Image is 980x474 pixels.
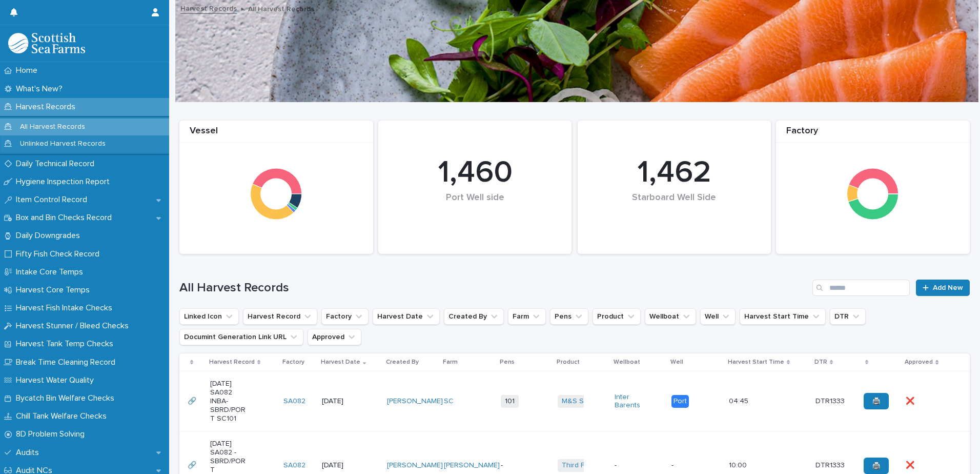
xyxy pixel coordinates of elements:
[814,357,827,368] p: DTR
[12,231,88,241] p: Daily Downgrades
[12,84,71,94] p: What's New?
[740,308,826,325] button: Harvest Start Time
[812,280,910,296] input: Search
[321,308,369,325] button: Factory
[671,461,708,470] p: -
[12,177,118,187] p: Hygiene Inspection Report
[444,308,504,325] button: Created By
[508,308,546,325] button: Farm
[933,284,963,291] span: Add New
[864,458,889,474] a: 🖨️
[180,2,237,14] a: Harvest Records
[614,357,640,368] p: Wellboat
[283,461,305,470] a: SA082
[387,397,443,406] a: [PERSON_NAME]
[243,308,317,325] button: Harvest Record
[12,66,46,75] p: Home
[815,395,847,406] p: DTR1333
[12,339,121,349] p: Harvest Tank Temp Checks
[557,357,580,368] p: Product
[501,395,519,408] span: 101
[12,303,120,313] p: Harvest Fish Intake Checks
[671,395,689,408] div: Port
[12,321,137,331] p: Harvest Stunner / Bleed Checks
[283,397,305,406] a: SA082
[830,308,866,325] button: DTR
[12,393,122,403] p: Bycatch Bin Welfare Checks
[386,357,419,368] p: Created By
[179,308,239,325] button: Linked Icon
[595,154,754,191] div: 1,462
[321,357,360,368] p: Harvest Date
[308,329,361,345] button: Approved
[645,308,696,325] button: Wellboat
[12,358,124,367] p: Break Time Cleaning Record
[444,461,500,470] a: [PERSON_NAME]
[12,448,47,458] p: Audits
[593,308,641,325] button: Product
[729,459,749,470] p: 10:00
[562,397,600,406] a: M&S Select
[550,308,588,325] button: Pens
[179,281,808,295] h1: All Harvest Records
[179,126,373,143] div: Vessel
[500,357,515,368] p: Pens
[562,461,624,470] a: Third Party Salmon
[396,154,555,191] div: 1,460
[12,376,102,385] p: Harvest Water Quality
[776,126,970,143] div: Factory
[916,280,970,296] a: Add New
[872,398,881,405] span: 🖨️
[282,357,304,368] p: Factory
[209,357,255,368] p: Harvest Record
[210,380,247,423] p: [DATE] SA082 INBA-SBRD/PORT SC101
[501,461,537,470] p: -
[728,357,784,368] p: Harvest Start Time
[864,393,889,409] a: 🖨️
[443,357,458,368] p: Farm
[373,308,440,325] button: Harvest Date
[12,285,98,295] p: Harvest Core Temps
[396,192,555,225] div: Port Well side
[12,429,93,439] p: 8D Problem Solving
[12,195,95,205] p: Item Control Record
[188,395,198,406] p: 🔗
[815,459,847,470] p: DTR1333
[12,140,114,148] p: Unlinked Harvest Records
[12,159,103,169] p: Daily Technical Record
[8,33,85,53] img: mMrefqRFQpe26GRNOUkG
[179,329,303,345] button: Documint Generation Link URL
[12,213,120,223] p: Box and Bin Checks Record
[615,461,651,470] p: -
[179,371,970,431] tr: 🔗🔗 [DATE] SA082 INBA-SBRD/PORT SC101SA082 [DATE][PERSON_NAME] SC 101M&S Select Inter Barents Port...
[729,395,750,406] p: 04:45
[248,3,314,14] p: All Harvest Records
[906,395,916,406] p: ❌
[322,397,358,406] p: [DATE]
[12,411,115,421] p: Chill Tank Welfare Checks
[670,357,683,368] p: Well
[188,459,198,470] p: 🔗
[872,462,881,469] span: 🖨️
[595,192,754,225] div: Starboard Well Side
[322,461,358,470] p: [DATE]
[387,461,443,470] a: [PERSON_NAME]
[906,459,916,470] p: ❌
[12,102,84,112] p: Harvest Records
[12,249,108,259] p: Fifty Fish Check Record
[905,357,933,368] p: Approved
[615,393,651,410] a: Inter Barents
[444,397,454,406] a: SC
[700,308,736,325] button: Well
[12,267,91,277] p: Intake Core Temps
[12,123,93,131] p: All Harvest Records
